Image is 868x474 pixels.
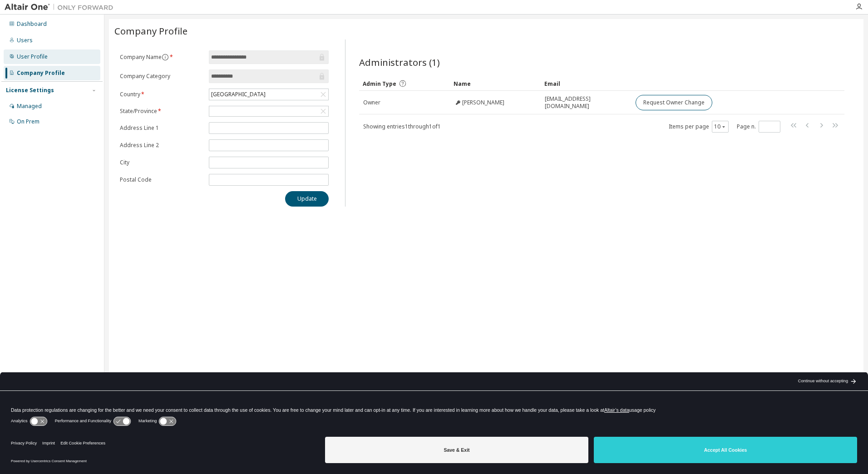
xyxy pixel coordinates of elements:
[209,89,328,100] div: [GEOGRAPHIC_DATA]
[120,124,203,132] label: Address Line 1
[737,121,780,133] span: Page n.
[120,142,203,149] label: Address Line 2
[120,108,203,115] label: State/Province
[162,54,169,61] button: information
[454,76,537,91] div: Name
[5,3,118,12] img: Altair One
[462,99,504,106] span: [PERSON_NAME]
[363,99,380,106] span: Owner
[714,123,726,130] button: 10
[359,56,440,69] span: Administrators (1)
[17,37,33,44] div: Users
[17,103,42,110] div: Managed
[17,53,48,60] div: User Profile
[669,121,729,133] span: Items per page
[120,176,203,183] label: Postal Code
[120,91,203,98] label: Country
[17,118,39,125] div: On Prem
[636,95,712,110] button: Request Owner Change
[17,20,47,28] div: Dashboard
[120,54,203,61] label: Company Name
[363,123,441,130] span: Showing entries 1 through 1 of 1
[6,87,54,94] div: License Settings
[114,25,187,37] span: Company Profile
[120,73,203,80] label: Company Category
[545,95,627,110] span: [EMAIL_ADDRESS][DOMAIN_NAME]
[17,69,65,77] div: Company Profile
[285,191,329,207] button: Update
[544,76,628,91] div: Email
[210,89,267,99] div: [GEOGRAPHIC_DATA]
[363,80,396,88] span: Admin Type
[120,159,203,166] label: City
